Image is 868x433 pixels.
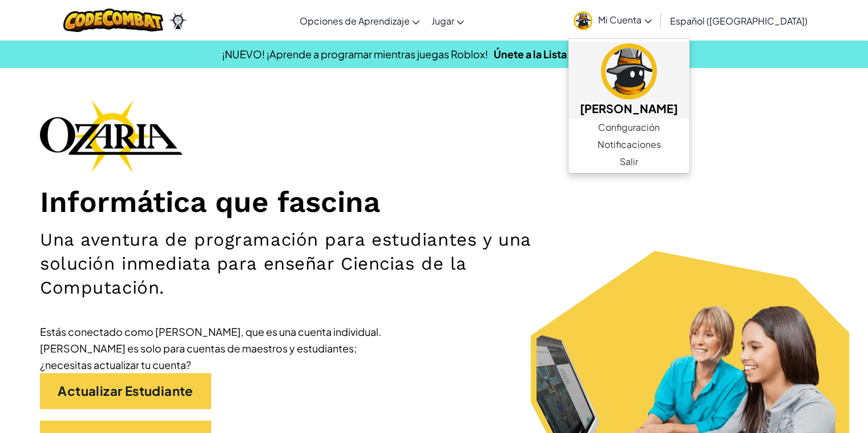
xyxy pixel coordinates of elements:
span: Jugar [431,15,454,27]
a: Opciones de Aprendizaje [293,5,425,36]
a: Notificaciones [568,136,689,153]
img: avatar [601,43,657,99]
a: Salir [568,153,689,170]
span: Opciones de Aprendizaje [299,15,409,27]
img: avatar [574,11,592,30]
h1: Informática que fascina [40,184,828,219]
h5: [PERSON_NAME] [580,99,678,117]
span: ¡NUEVO! ¡Aprende a programar mientras juegas Roblox! [222,47,488,61]
div: Estás conectado como [PERSON_NAME], que es una cuenta individual. [PERSON_NAME] es solo para cuen... [40,323,382,373]
span: Mi Cuenta [598,14,652,26]
img: CodeCombat logo [63,9,163,32]
a: Español ([GEOGRAPHIC_DATA]) [664,5,813,36]
a: Jugar [425,5,470,36]
img: Ozaria [169,12,187,29]
a: Actualizar Estudiante [40,373,211,409]
span: Español ([GEOGRAPHIC_DATA]) [670,15,808,27]
a: [PERSON_NAME] [568,42,689,119]
img: Ozaria branding logo [40,99,183,173]
a: Configuración [568,119,689,136]
a: Mi Cuenta [568,2,657,38]
span: Notificaciones [597,138,661,151]
h2: Una aventura de programación para estudiantes y una solución inmediata para enseñar Ciencias de l... [40,228,568,300]
a: Únete a la Lista de Espera Beta. [494,47,646,61]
